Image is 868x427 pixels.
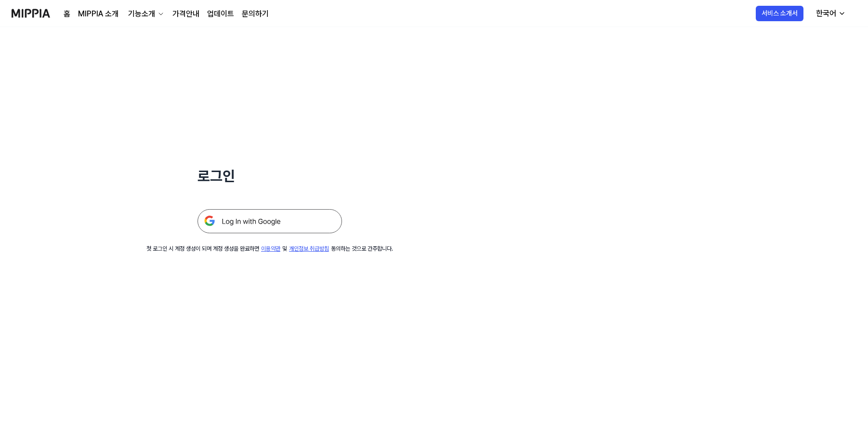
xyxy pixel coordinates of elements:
a: MIPPIA 소개 [78,8,118,20]
div: 한국어 [814,8,838,19]
a: 홈 [64,8,70,20]
img: 구글 로그인 버튼 [197,209,342,233]
button: 한국어 [808,4,852,23]
div: 기능소개 [126,8,157,20]
a: 개인정보 취급방침 [289,245,329,252]
div: 첫 로그인 시 계정 생성이 되며 계정 생성을 완료하면 및 동의하는 것으로 간주합니다. [146,245,393,253]
a: 업데이트 [207,8,234,20]
a: 가격안내 [172,8,199,20]
h1: 로그인 [197,166,342,186]
a: 이용약관 [261,245,280,252]
button: 서비스 소개서 [756,6,803,21]
a: 문의하기 [242,8,269,20]
button: 기능소개 [126,8,165,20]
